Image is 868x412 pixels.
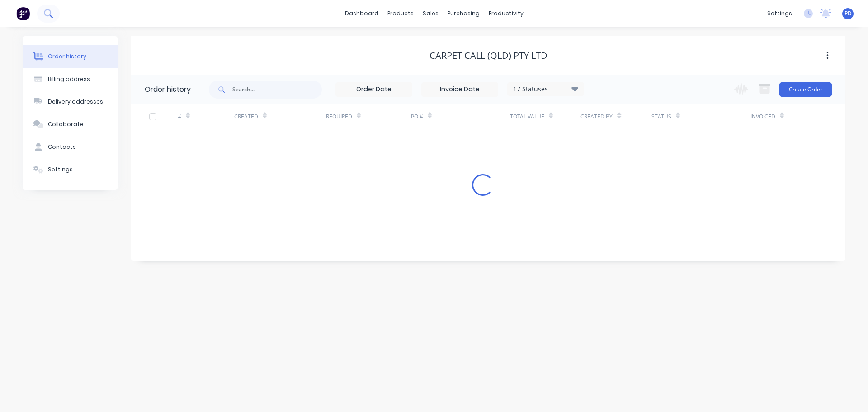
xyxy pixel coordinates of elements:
input: Search... [232,81,322,99]
span: PD [844,9,852,18]
div: Created [234,113,258,121]
div: Order history [145,84,191,95]
div: Settings [48,166,73,174]
div: Required [326,113,352,121]
div: Delivery addresses [48,98,103,106]
input: Invoice Date [422,83,498,96]
div: settings [763,7,797,20]
div: PO # [411,113,423,121]
button: Collaborate [23,113,118,136]
div: PO # [411,104,510,129]
div: products [383,7,418,20]
div: Required [326,104,411,129]
div: Collaborate [48,120,84,128]
div: # [178,113,181,121]
div: Contacts [48,143,76,151]
div: purchasing [443,7,484,20]
div: Total Value [510,104,580,129]
button: Delivery addresses [23,90,118,113]
div: Invoiced [750,113,775,121]
button: Billing address [23,68,118,90]
div: Status [651,113,671,121]
img: Factory [16,7,30,20]
div: # [178,104,234,129]
button: Contacts [23,136,118,158]
div: sales [418,7,443,20]
input: Order Date [336,83,412,96]
button: Settings [23,158,118,181]
div: Status [651,104,750,129]
a: dashboard [340,7,383,20]
div: Carpet Call (QLD) Pty Ltd [429,50,547,61]
div: Invoiced [750,104,807,129]
div: Created By [580,113,613,121]
div: Created [234,104,326,129]
div: Order history [48,52,86,61]
div: 17 Statuses [508,84,584,94]
div: Total Value [510,113,544,121]
button: Order history [23,45,118,68]
div: Created By [580,104,651,129]
div: productivity [484,7,528,20]
button: Create Order [779,82,832,97]
div: Billing address [48,75,90,83]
